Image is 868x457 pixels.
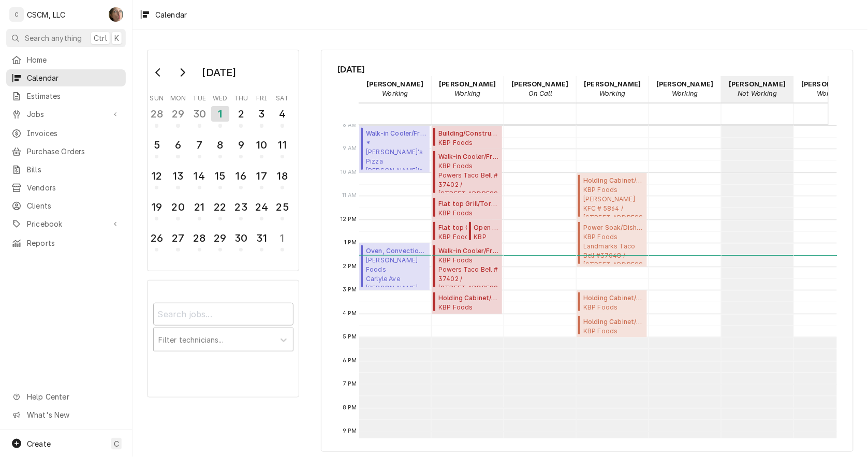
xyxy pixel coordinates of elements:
[274,230,290,246] div: 1
[146,91,167,103] th: Sunday
[656,80,713,88] strong: [PERSON_NAME]
[359,76,431,102] div: Chris Lynch - Working
[109,7,123,22] div: SH
[6,197,126,214] a: Clients
[577,220,648,267] div: Power Soak/Dish Sink Service(Uninvoiced)KBP FoodsLandmarks Taco Bell #37048 / [STREET_ADDRESS][US...
[577,220,648,267] div: [Service] Power Soak/Dish Sink Service KBP Foods Landmarks Taco Bell #37048 / 620 E. Landmarks Bl...
[599,90,625,97] em: Working
[729,80,786,88] strong: [PERSON_NAME]
[211,106,229,122] div: 1
[233,230,249,246] div: 30
[583,327,644,335] span: KBP Foods [PERSON_NAME] Carbon KFC #[STREET_ADDRESS][US_STATE]
[793,76,866,102] div: Todd Combs - Working
[192,137,208,153] div: 7
[366,129,426,138] span: Walk-in Cooler/Freezer Service Call ( Active )
[432,220,492,244] div: Flat top Grill/Tortilla/ Panini(Upcoming)KBP FoodsPowers Taco Bell # 37402 / [STREET_ADDRESS][PER...
[340,144,360,153] span: 9 AM
[6,234,126,252] a: Reports
[254,199,270,215] div: 24
[114,438,119,449] span: C
[6,125,126,142] a: Invoices
[6,69,126,86] a: Calendar
[359,126,430,173] div: Walk-in Cooler/Freezer Service Call(Active)*[PERSON_NAME]'s Pizza[PERSON_NAME]'s Pizza [GEOGRAPHI...
[340,309,360,318] span: 4 PM
[153,303,293,326] input: Search jobs...
[274,199,290,215] div: 25
[340,286,360,294] span: 3 PM
[338,168,360,176] span: 10 AM
[192,106,208,122] div: 30
[274,168,290,184] div: 18
[338,63,837,76] span: [DATE]
[583,317,644,327] span: Holding Cabinet/Warmer Service ( Upcoming )
[192,168,208,184] div: 14
[577,314,648,338] div: [Service] Holding Cabinet/Warmer Service KBP Foods Glen Carbon KFC #5839 / 3202 Highway 159, Glen...
[576,76,649,102] div: Jonnie Pakovich - Working
[233,199,249,215] div: 23
[94,33,107,43] span: Ctrl
[583,232,644,264] span: KBP Foods Landmarks Taco Bell #37048 / [STREET_ADDRESS][US_STATE]
[149,230,165,246] div: 26
[6,406,126,423] a: Go to What's New
[366,80,423,88] strong: [PERSON_NAME]
[147,280,299,397] div: Calendar Filters
[340,357,360,365] span: 6 PM
[198,64,240,81] div: [DATE]
[6,143,126,160] a: Purchase Orders
[212,230,228,246] div: 29
[359,126,430,173] div: [Service] Walk-in Cooler/Freezer Service Call *Joe's Pizza Joe's Pizza Jerseyville / 1600 S State...
[474,223,499,232] span: Open Fryer Service ( Active )
[321,50,854,452] div: Calendar Calendar
[27,218,105,229] span: Pricebook
[738,90,777,97] em: Not Working
[149,168,165,184] div: 12
[721,76,793,102] div: Sam Smith - Not Working
[511,80,568,88] strong: [PERSON_NAME]
[170,137,186,153] div: 6
[148,64,169,81] button: Go to previous month
[231,91,252,103] th: Thursday
[27,54,121,65] span: Home
[212,199,228,215] div: 22
[6,215,126,232] a: Go to Pricebook
[167,91,189,103] th: Monday
[254,230,270,246] div: 31
[6,29,126,47] button: Search anythingCtrlK
[27,200,121,211] span: Clients
[438,256,499,287] span: KBP Foods Powers Taco Bell # 37402 / [STREET_ADDRESS][PERSON_NAME][US_STATE][US_STATE]
[27,182,121,193] span: Vendors
[233,106,249,122] div: 2
[27,238,121,248] span: Reports
[340,333,360,341] span: 5 PM
[254,106,270,122] div: 3
[432,243,503,290] div: [Service] Walk-in Cooler/Freezer Service Call KBP Foods Powers Taco Bell # 37402 / 1750 N. Powers...
[583,223,644,232] span: Power Soak/Dish Sink Service ( Uninvoiced )
[528,90,552,97] em: On Call
[6,106,126,123] a: Go to Jobs
[274,106,290,122] div: 4
[432,149,503,196] div: Walk-in Cooler/Freezer Service Call(Past Due)KBP FoodsPowers Taco Bell # 37402 / [STREET_ADDRESS]...
[438,161,499,193] span: KBP Foods Powers Taco Bell # 37402 / [STREET_ADDRESS][PERSON_NAME][US_STATE][US_STATE]
[233,137,249,153] div: 9
[504,76,576,102] div: James Bain - On Call
[340,404,360,412] span: 8 PM
[272,91,293,103] th: Saturday
[583,176,644,185] span: Holding Cabinet/Warmer Service ( Active )
[382,90,408,97] em: Working
[340,121,360,129] span: 8 AM
[438,293,499,303] span: Holding Cabinet/Warmer Service ( Upcoming )
[6,179,126,196] a: Vendors
[577,173,648,220] div: Holding Cabinet/Warmer Service(Active)KBP Foods[PERSON_NAME] KFC # 5864 / [STREET_ADDRESS][PERSON...
[147,50,299,271] div: Calendar Day Picker
[6,161,126,178] a: Bills
[338,215,360,224] span: 12 PM
[438,152,499,161] span: Walk-in Cooler/Freezer Service Call ( Past Due )
[6,87,126,105] a: Estimates
[432,220,492,244] div: [Service] Flat top Grill/Tortilla/ Panini KBP Foods Powers Taco Bell # 37402 / 1750 N. Powers Blv...
[432,290,503,314] div: [Service] Holding Cabinet/Warmer Service KBP Foods Powers Taco Bell # 37402 / 1750 N. Powers Blvd...
[672,90,698,97] em: Working
[474,232,499,241] span: KBP Foods Woodmen Taco Bell # 38824 / [STREET_ADDRESS][US_STATE][US_STATE]
[192,199,208,215] div: 21
[583,303,644,311] span: KBP Foods [PERSON_NAME] Carbon KFC #[STREET_ADDRESS][US_STATE]
[27,91,121,101] span: Estimates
